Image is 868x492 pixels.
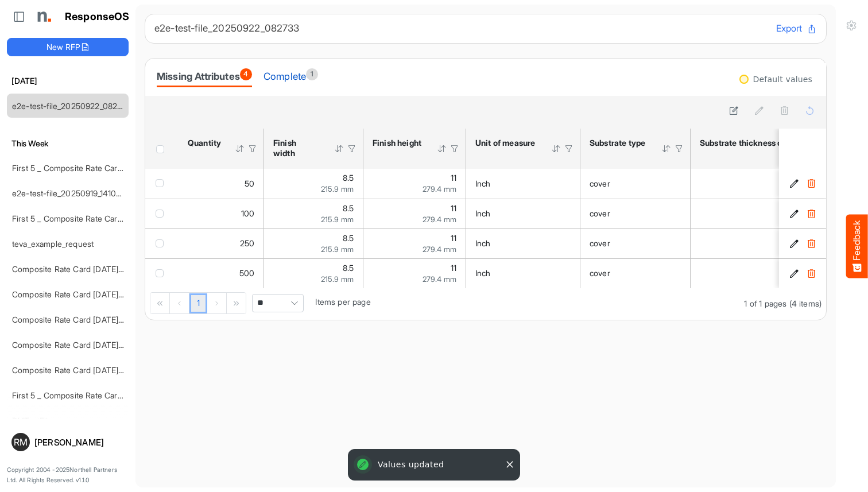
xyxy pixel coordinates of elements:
[691,228,861,258] td: 80 is template cell Column Header httpsnorthellcomontologiesmapping-rulesmaterialhasmaterialthick...
[12,264,148,274] a: Composite Rate Card [DATE]_smaller
[207,293,227,313] div: Go to next page
[7,465,129,485] p: Copyright 2004 - 2025 Northell Partners Ltd. All Rights Reserved. v 1.1.0
[805,268,817,279] button: Delete
[590,208,610,218] span: cover
[145,288,826,320] div: Pager Container
[779,169,828,199] td: 7e34b708-6364-48fb-b903-803e1ba5b2dd is template cell Column Header
[245,179,254,188] span: 50
[239,268,254,278] span: 500
[7,75,129,87] h6: [DATE]
[674,144,684,154] div: Filter Icon
[779,258,828,288] td: e1fa529f-b212-45b8-bce7-1ec74dd8fa50 is template cell Column Header
[227,293,246,313] div: Go to last page
[189,293,207,314] a: Page 1 of 1 Pages
[805,178,817,189] button: Delete
[466,228,580,258] td: Inch is template cell Column Header httpsnorthellcomontologiesmapping-rulesmeasurementhasunitofme...
[475,179,491,188] span: Inch
[273,138,319,158] div: Finish width
[7,38,129,56] button: New RFP
[590,179,610,188] span: cover
[700,138,817,148] div: Substrate thickness or weight
[264,199,363,228] td: 8.5 is template cell Column Header httpsnorthellcomontologiesmapping-rulesmeasurementhasfinishsiz...
[805,238,817,249] button: Delete
[691,169,861,199] td: 80 is template cell Column Header httpsnorthellcomontologiesmapping-rulesmaterialhasmaterialthick...
[12,390,150,400] a: First 5 _ Composite Rate Card [DATE]
[363,199,466,228] td: 11 is template cell Column Header httpsnorthellcomontologiesmapping-rulesmeasurementhasfinishsize...
[12,340,148,350] a: Composite Rate Card [DATE]_smaller
[12,239,94,249] a: teva_example_request
[179,199,264,228] td: 100 is template cell Column Header httpsnorthellcomontologiesmapping-rulesorderhasquantity
[145,258,179,288] td: checkbox
[12,315,200,324] a: Composite Rate Card [DATE] mapping test_deleted
[350,451,518,478] div: Values updated
[179,228,264,258] td: 250 is template cell Column Header httpsnorthellcomontologiesmapping-rulesorderhasquantity
[179,169,264,199] td: 50 is template cell Column Header httpsnorthellcomontologiesmapping-rulesorderhasquantity
[7,137,129,150] h6: This Week
[475,238,491,248] span: Inch
[788,178,800,189] button: Edit
[363,169,466,199] td: 11 is template cell Column Header httpsnorthellcomontologiesmapping-rulesmeasurementhasfinishsize...
[12,289,148,299] a: Composite Rate Card [DATE]_smaller
[580,169,691,199] td: cover is template cell Column Header httpsnorthellcomontologiesmapping-rulesmaterialhassubstratem...
[789,299,821,308] span: (4 items)
[475,138,536,148] div: Unit of measure
[788,208,800,219] button: Edit
[423,245,456,254] span: 279.4 mm
[264,258,363,288] td: 8.5 is template cell Column Header httpsnorthellcomontologiesmapping-rulesmeasurementhasfinishsiz...
[466,199,580,228] td: Inch is template cell Column Header httpsnorthellcomontologiesmapping-rulesmeasurementhasunitofme...
[241,208,254,218] span: 100
[475,208,491,218] span: Inch
[306,68,318,80] span: 1
[423,274,456,284] span: 279.4 mm
[475,268,491,278] span: Inch
[157,68,252,84] div: Missing Attributes
[12,214,161,223] a: First 5 _ Composite Rate Card [DATE] (2)
[423,215,456,224] span: 279.4 mm
[145,228,179,258] td: checkbox
[691,199,861,228] td: 80 is template cell Column Header httpsnorthellcomontologiesmapping-rulesmaterialhasmaterialthick...
[343,173,354,183] span: 8.5
[321,184,354,193] span: 215.9 mm
[247,144,258,154] div: Filter Icon
[252,294,304,312] span: Pagerdropdown
[846,214,868,278] button: Feedback
[744,299,786,308] span: 1 of 1 pages
[240,68,252,80] span: 4
[34,438,124,447] div: [PERSON_NAME]
[343,233,354,243] span: 8.5
[691,258,861,288] td: 80 is template cell Column Header httpsnorthellcomontologiesmapping-rulesmaterialhasmaterialthick...
[240,238,254,248] span: 250
[315,297,370,307] span: Items per page
[580,199,691,228] td: cover is template cell Column Header httpsnorthellcomontologiesmapping-rulesmaterialhassubstratem...
[263,68,318,84] div: Complete
[788,238,800,249] button: Edit
[466,258,580,288] td: Inch is template cell Column Header httpsnorthellcomontologiesmapping-rulesmeasurementhasunitofme...
[12,365,148,375] a: Composite Rate Card [DATE]_smaller
[12,101,131,111] a: e2e-test-file_20250922_082733
[373,138,422,148] div: Finish height
[65,11,130,23] h1: ResponseOS
[321,245,354,254] span: 215.9 mm
[150,293,170,313] div: Go to first page
[12,163,161,173] a: First 5 _ Composite Rate Card [DATE] (2)
[451,233,456,243] span: 11
[580,228,691,258] td: cover is template cell Column Header httpsnorthellcomontologiesmapping-rulesmaterialhassubstratem...
[779,199,828,228] td: e7a50f2e-ac77-4187-a848-1e5c18ee409d is template cell Column Header
[451,203,456,213] span: 11
[753,75,812,83] div: Default values
[466,169,580,199] td: Inch is template cell Column Header httpsnorthellcomontologiesmapping-rulesmeasurementhasunitofme...
[12,188,126,198] a: e2e-test-file_20250919_141053
[590,138,646,148] div: Substrate type
[170,293,189,313] div: Go to previous page
[363,228,466,258] td: 11 is template cell Column Header httpsnorthellcomontologiesmapping-rulesmeasurementhasfinishsize...
[788,268,800,279] button: Edit
[590,268,610,278] span: cover
[779,228,828,258] td: 7dbbfdb1-f972-49c9-833f-a42e2e9d3939 is template cell Column Header
[32,5,55,28] img: Northell
[145,129,179,169] th: Header checkbox
[776,21,817,36] button: Export
[451,263,456,273] span: 11
[343,263,354,273] span: 8.5
[179,258,264,288] td: 500 is template cell Column Header httpsnorthellcomontologiesmapping-rulesorderhasquantity
[154,24,767,33] h6: e2e-test-file_20250922_082733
